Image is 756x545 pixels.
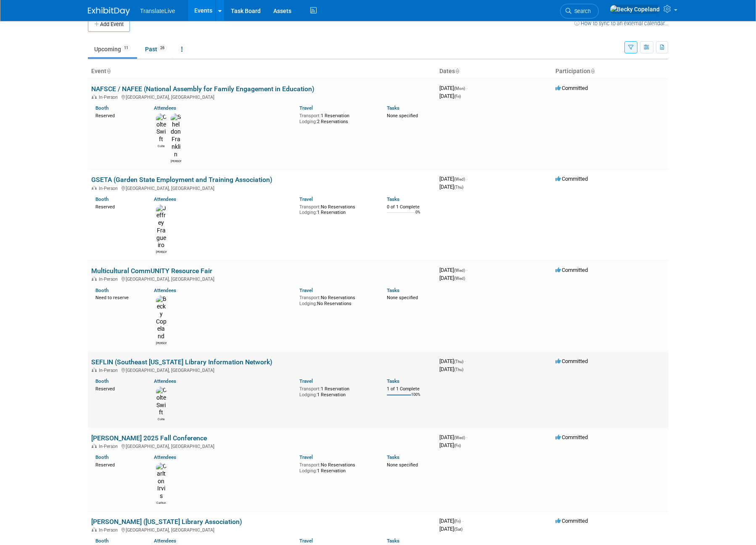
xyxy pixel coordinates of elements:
[439,93,461,99] span: [DATE]
[299,454,313,460] a: Travel
[439,176,468,182] span: [DATE]
[91,442,433,449] div: [GEOGRAPHIC_DATA], [GEOGRAPHIC_DATA]
[154,538,176,544] a: Attendees
[88,41,137,57] a: Upcoming11
[95,461,141,468] div: Reserved
[439,518,463,524] span: [DATE]
[91,176,272,184] a: GSETA (Garden State Employment and Training Association)
[95,203,141,210] div: Reserved
[106,68,111,74] a: Sort by Event Name
[439,366,463,372] span: [DATE]
[387,538,399,544] a: Tasks
[555,267,588,273] span: Committed
[454,185,463,190] span: (Thu)
[465,358,466,364] span: -
[299,210,317,215] span: Lodging:
[92,186,97,190] img: In-Person Event
[454,268,465,273] span: (Wed)
[91,267,212,275] a: Multicultural CommUNITY Resource Fair
[439,85,468,91] span: [DATE]
[91,93,433,100] div: [GEOGRAPHIC_DATA], [GEOGRAPHIC_DATA]
[88,7,130,16] img: ExhibitDay
[555,85,588,91] span: Committed
[95,378,108,384] a: Booth
[158,45,167,51] span: 26
[454,359,463,364] span: (Thu)
[91,366,433,373] div: [GEOGRAPHIC_DATA], [GEOGRAPHIC_DATA]
[156,295,167,340] img: Becky Copeland
[299,105,313,111] a: Travel
[299,392,317,398] span: Lodging:
[610,5,660,14] img: Becky Copeland
[95,287,108,293] a: Booth
[415,210,420,221] td: 0%
[571,8,591,14] span: Search
[439,526,463,532] span: [DATE]
[154,454,176,460] a: Attendees
[299,196,313,202] a: Travel
[156,387,167,416] img: Colte Swift
[387,462,418,468] span: None specified
[454,177,465,182] span: (Wed)
[99,527,120,533] span: In-Person
[466,434,468,440] span: -
[454,519,461,524] span: (Fri)
[88,64,436,79] th: Event
[122,45,131,51] span: 11
[411,392,420,404] td: 100%
[154,105,176,111] a: Attendees
[387,378,399,384] a: Tasks
[95,196,108,202] a: Booth
[299,301,317,306] span: Lodging:
[454,527,463,532] span: (Sat)
[454,276,465,281] span: (Wed)
[436,64,552,79] th: Dates
[439,358,466,364] span: [DATE]
[387,454,399,460] a: Tasks
[91,358,272,366] a: SEFLIN (Southeast [US_STATE] Library Information Network)
[560,4,599,18] a: Search
[555,358,588,364] span: Committed
[99,368,120,373] span: In-Person
[552,64,668,79] th: Participation
[154,196,176,202] a: Attendees
[466,85,468,91] span: -
[140,8,175,14] span: TranslateLive
[156,249,167,254] div: Jeffrey Fragueiro
[466,176,468,182] span: -
[299,203,374,216] div: No Reservations 1 Reservation
[95,384,141,392] div: Reserved
[92,527,97,532] img: In-Person Event
[387,113,418,118] span: None specified
[92,95,97,99] img: In-Person Event
[299,378,313,384] a: Travel
[171,158,181,163] div: Sheldon Franklin
[299,386,321,392] span: Transport:
[299,293,374,306] div: No Reservations No Reservations
[466,267,468,273] span: -
[462,518,463,524] span: -
[454,94,461,99] span: (Fri)
[299,113,321,118] span: Transport:
[299,462,321,468] span: Transport:
[299,384,374,398] div: 1 Reservation 1 Reservation
[88,17,130,32] button: Add Event
[439,184,463,190] span: [DATE]
[139,41,173,57] a: Past26
[156,416,167,421] div: Colte Swift
[95,111,141,119] div: Reserved
[171,113,181,158] img: Sheldon Franklin
[439,442,461,448] span: [DATE]
[99,276,120,282] span: In-Person
[387,105,399,111] a: Tasks
[387,386,433,392] div: 1 of 1 Complete
[91,526,433,533] div: [GEOGRAPHIC_DATA], [GEOGRAPHIC_DATA]
[454,443,461,448] span: (Fri)
[92,276,97,281] img: In-Person Event
[387,295,418,300] span: None specified
[95,105,108,111] a: Booth
[92,368,97,372] img: In-Person Event
[91,275,433,282] div: [GEOGRAPHIC_DATA], [GEOGRAPHIC_DATA]
[156,500,167,505] div: Carlton Irvis
[92,444,97,448] img: In-Person Event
